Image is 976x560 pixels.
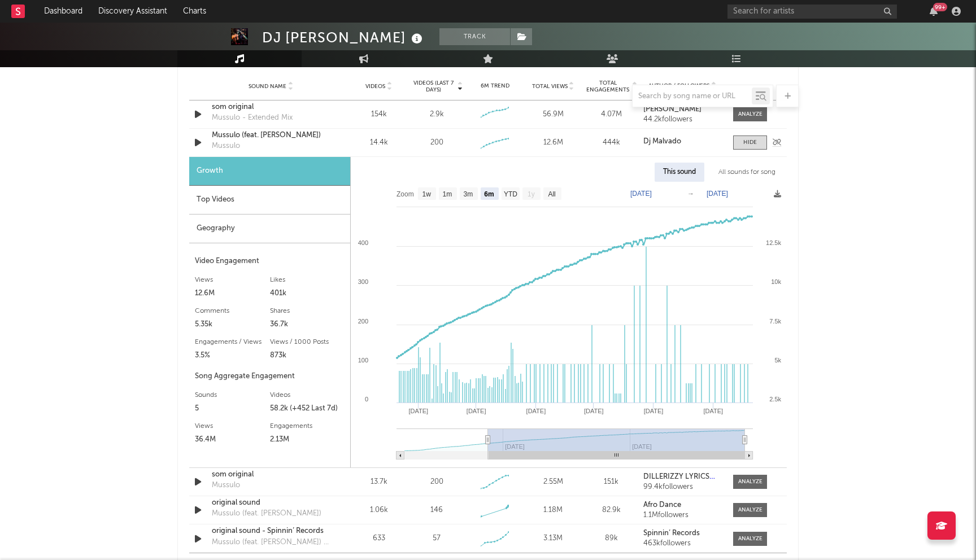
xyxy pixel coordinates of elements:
[527,476,579,488] div: 2.55M
[585,109,638,120] div: 4.07M
[195,304,270,318] div: Comments
[585,533,638,544] div: 89k
[422,190,432,198] text: 1w
[771,278,781,285] text: 10k
[195,388,270,402] div: Sounds
[411,80,456,93] span: Videos (last 7 days)
[358,318,368,325] text: 200
[195,419,270,433] div: Views
[528,190,535,198] text: 1y
[430,109,444,120] div: 2.9k
[195,335,270,349] div: Engagements / Views
[643,473,722,481] a: DILLERIZZY LYRICS🎶🎧
[433,533,441,544] div: 57
[270,388,345,402] div: Videos
[643,501,681,509] strong: Afro Dance
[643,106,722,113] a: [PERSON_NAME]
[644,408,664,414] text: [DATE]
[365,83,385,90] span: Videos
[643,511,722,519] div: 1.1M followers
[430,476,443,488] div: 200
[443,190,452,198] text: 1m
[212,480,240,491] div: Mussulo
[643,106,701,113] strong: [PERSON_NAME]
[643,540,722,548] div: 463k followers
[643,483,722,491] div: 99.4k followers
[270,287,345,300] div: 401k
[643,138,722,146] a: Dj Malvado
[352,533,405,544] div: 633
[249,83,286,90] span: Sound Name
[643,138,681,145] strong: Dj Malvado
[270,402,345,415] div: 58.2k (+452 Last 7d)
[643,501,722,509] a: Afro Dance
[352,109,405,120] div: 154k
[212,508,321,519] div: Mussulo (feat. [PERSON_NAME])
[527,109,579,120] div: 56.9M
[467,408,486,414] text: [DATE]
[270,433,345,447] div: 2.13M
[464,190,473,198] text: 3m
[548,190,555,198] text: All
[270,318,345,331] div: 36.7k
[195,273,270,287] div: Views
[352,137,405,148] div: 14.4k
[769,396,781,403] text: 2.5k
[189,157,350,186] div: Growth
[212,130,330,141] a: Mussulo (feat. [PERSON_NAME])
[212,537,330,548] div: Mussulo (feat. [PERSON_NAME]) - Extended Mix
[527,505,579,516] div: 1.18M
[687,190,694,198] text: →
[358,278,368,285] text: 300
[270,419,345,433] div: Engagements
[933,3,947,11] div: 99 +
[212,141,240,152] div: Mussulo
[189,215,350,243] div: Geography
[643,116,722,124] div: 44.2k followers
[532,83,568,90] span: Total Views
[439,28,510,45] button: Track
[469,82,521,90] div: 6M Trend
[585,505,638,516] div: 82.9k
[189,186,350,215] div: Top Videos
[584,408,604,414] text: [DATE]
[262,28,425,47] div: DJ [PERSON_NAME]
[358,239,368,246] text: 400
[630,190,652,198] text: [DATE]
[484,190,494,198] text: 6m
[766,239,781,246] text: 12.5k
[212,497,330,509] a: original sound
[195,349,270,362] div: 3.5%
[430,137,443,148] div: 200
[655,163,704,182] div: This sound
[774,357,781,364] text: 5k
[648,82,709,90] span: Author / Followers
[707,190,728,198] text: [DATE]
[585,137,638,148] div: 444k
[430,505,443,516] div: 146
[212,112,293,124] div: Mussulo - Extended Mix
[526,408,546,414] text: [DATE]
[270,273,345,287] div: Likes
[195,402,270,415] div: 5
[195,255,345,268] div: Video Engagement
[504,190,517,198] text: YTD
[527,533,579,544] div: 3.13M
[585,80,631,93] span: Total Engagements
[643,530,700,537] strong: Spinnin’ Records
[195,287,270,300] div: 12.6M
[195,433,270,447] div: 36.4M
[408,408,428,414] text: [DATE]
[212,469,330,480] a: som original
[195,370,345,383] div: Song Aggregate Engagement
[643,473,727,480] strong: DILLERIZZY LYRICS🎶🎧
[527,137,579,148] div: 12.6M
[633,92,752,101] input: Search by song name or URL
[769,318,781,325] text: 7.5k
[365,396,368,403] text: 0
[212,526,330,537] a: original sound - Spinnin’ Records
